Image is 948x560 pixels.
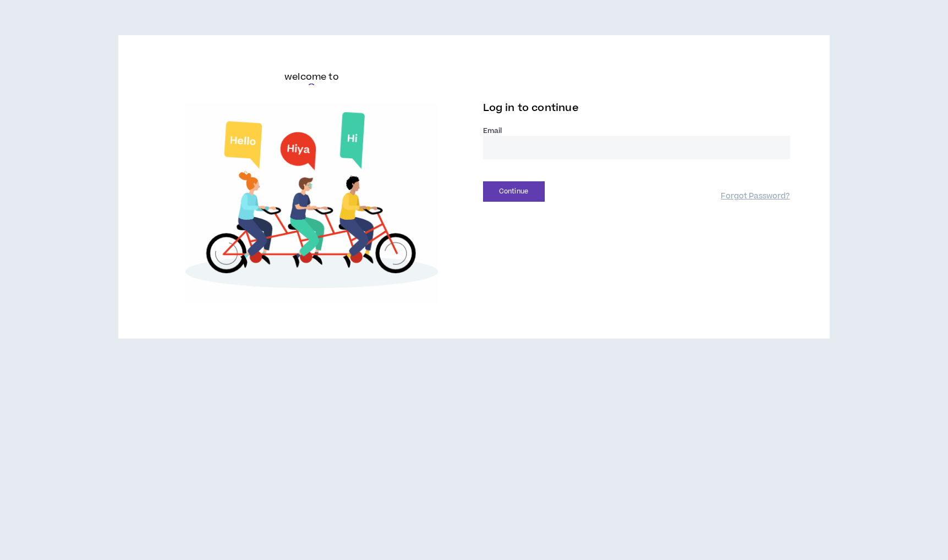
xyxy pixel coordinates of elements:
[158,102,465,303] img: Welcome to Wripple
[721,191,790,202] a: Forgot Password?
[483,101,579,115] span: Log in to continue
[483,126,790,136] label: Email
[284,70,339,84] h6: welcome to
[483,181,545,202] button: Continue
